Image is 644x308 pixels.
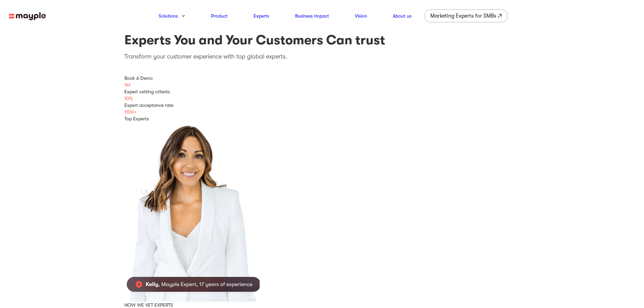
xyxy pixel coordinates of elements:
img: arrow-down [182,15,185,17]
h1: Experts You and Your Customers Can trust [124,32,520,48]
a: Product [211,12,228,20]
a: Experts [254,12,269,20]
a: Business Impact [295,12,329,20]
img: Mark Farias Mayple Expert [124,122,260,302]
a: Marketing Experts for SMBs [425,9,507,22]
div: Marketing Experts for SMBs [430,11,496,21]
div: 141 [124,81,520,88]
div: 10% [124,95,520,102]
div: Expert acceptance rate [124,102,520,109]
div: Top Experts [124,115,520,122]
a: Solutions [159,12,178,20]
p: Transform your customer experience with top global experts. [124,52,520,61]
a: Vision [355,12,367,20]
img: mayple-logo [9,12,46,21]
div: Book A Demo [124,75,520,81]
div: 1100+ [124,109,520,115]
a: About us [393,12,411,20]
div: Expert vetting criteria [124,88,520,95]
